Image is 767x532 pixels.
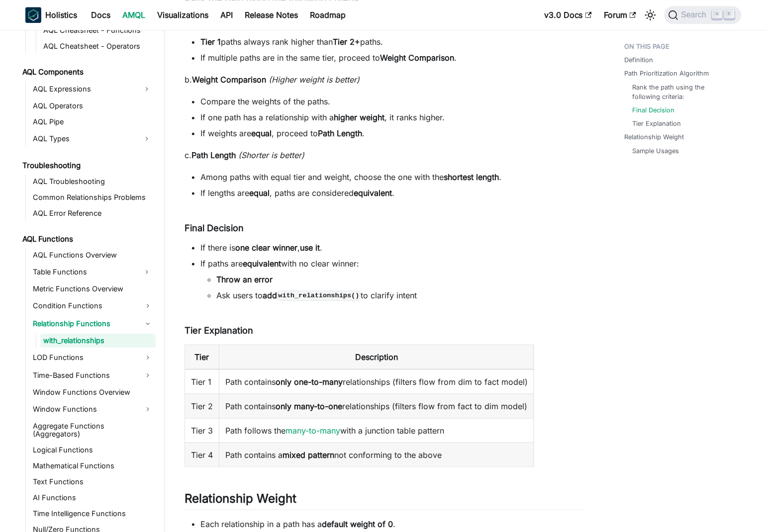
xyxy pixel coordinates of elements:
[30,131,138,147] a: AQL Types
[19,232,156,246] a: AQL Functions
[286,426,340,436] a: many-to-many
[185,74,585,86] p: b.
[15,30,165,532] nav: Docs sidebar
[30,419,156,441] a: Aggregate Functions (Aggregators)
[277,291,361,301] code: with_relationships()
[665,6,742,24] button: Search (Command+K)
[216,274,273,284] strong: Throw an error
[195,352,209,362] strong: Tier
[276,377,343,387] strong: only one-to-many
[185,394,219,418] td: Tier 2
[200,171,585,183] li: Among paths with equal tier and weight, choose the one with the .
[40,334,156,348] a: with_relationships
[354,188,392,198] strong: equivalent
[30,99,156,113] a: AQL Operators
[334,112,384,122] strong: higher weight
[30,316,156,332] a: Relationship Functions
[200,242,585,254] li: If there is , .
[25,7,77,23] a: HolisticsHolistics
[318,128,362,138] strong: Path Length
[249,188,270,198] strong: equal
[598,7,642,23] a: Forum
[30,385,156,399] a: Window Functions Overview
[30,459,156,473] a: Mathematical Functions
[151,7,214,23] a: Visualizations
[138,264,156,280] button: Expand sidebar category 'Table Functions'
[185,223,585,234] h4: Final Decision
[633,146,679,156] a: Sample Usages
[138,81,156,97] button: Expand sidebar category 'AQL Expressions'
[200,187,585,199] li: If lengths are , paths are considered .
[30,491,156,505] a: AI Functions
[322,519,393,529] strong: default weight of 0
[216,289,585,301] li: Ask users to to clarify intent
[30,401,156,417] a: Window Functions
[269,75,360,85] em: (Higher weight is better)
[235,243,297,253] strong: one clear winner
[19,159,156,173] a: Troubleshooting
[300,243,320,253] strong: use it
[30,475,156,489] a: Text Functions
[444,172,499,182] strong: shortest length
[138,131,156,147] button: Expand sidebar category 'AQL Types'
[200,52,585,64] li: If multiple paths are in the same tier, proceed to .
[30,298,156,314] a: Condition Functions
[200,95,585,107] li: Compare the weights of the paths.
[380,53,454,63] strong: Weight Comparison
[633,105,675,115] a: Final Decision
[30,190,156,204] a: Common Relationships Problems
[643,7,659,23] button: Switch between dark and light mode (currently light mode)
[30,175,156,188] a: AQL Troubleshooting
[214,7,239,23] a: API
[243,259,281,268] strong: equivalent
[30,443,156,457] a: Logical Functions
[85,7,116,23] a: Docs
[200,258,585,301] li: If paths are with no clear winner:
[30,206,156,220] a: AQL Error Reference
[263,290,361,300] strong: add
[200,518,585,530] li: Each relationship in a path has a .
[239,7,304,23] a: Release Notes
[304,7,352,23] a: Roadmap
[625,69,709,78] a: Path Prioritization Algorithm
[633,119,681,128] a: Tier Explanation
[200,127,585,139] li: If weights are , proceed to .
[40,23,156,37] a: AQL Cheatsheet - Functions
[219,369,534,394] td: Path contains relationships (filters flow from dim to fact model)
[185,325,585,337] h4: Tier Explanation
[192,75,266,85] strong: Weight Comparison
[185,149,585,161] p: c.
[45,9,77,21] b: Holistics
[185,418,219,443] td: Tier 3
[333,37,360,47] strong: Tier 2+
[30,248,156,262] a: AQL Functions Overview
[25,7,41,23] img: Holistics
[219,418,534,443] td: Path follows the with a junction table pattern
[219,394,534,418] td: Path contains relationships (filters flow from fact to dim model)
[192,150,236,160] strong: Path Length
[625,55,654,65] a: Definition
[725,10,735,19] kbd: K
[30,507,156,521] a: Time Intelligence Functions
[219,443,534,467] td: Path contains a not conforming to the above
[678,10,713,19] span: Search
[283,450,334,460] strong: mixed pattern
[185,491,585,510] h2: Relationship Weight
[30,115,156,129] a: AQL Pipe
[251,128,272,138] strong: equal
[355,352,398,362] strong: Description
[625,132,684,142] a: Relationship Weight
[116,7,151,23] a: AMQL
[40,39,156,53] a: AQL Cheatsheet - Operators
[30,264,138,280] a: Table Functions
[538,7,598,23] a: v3.0 Docs
[30,282,156,296] a: Metric Functions Overview
[185,443,219,467] td: Tier 4
[19,65,156,79] a: AQL Components
[712,10,722,19] kbd: ⌘
[200,37,221,47] strong: Tier 1
[633,83,732,101] a: Rank the path using the following criteria:
[276,401,342,411] strong: only many-to-one
[30,81,138,97] a: AQL Expressions
[238,150,304,160] em: (Shorter is better)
